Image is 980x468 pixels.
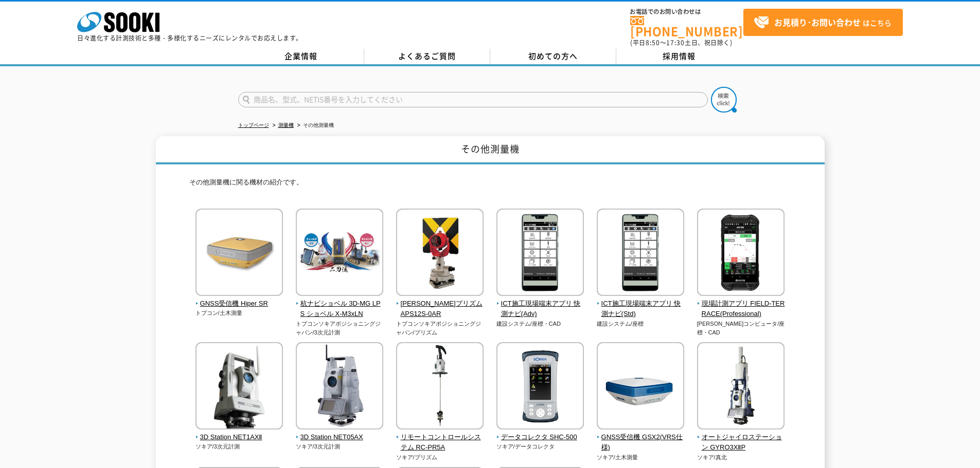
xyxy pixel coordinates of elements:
[238,122,269,128] a: トップページ
[597,298,685,320] span: ICT施工現場端末アプリ 快測ナビ(Std)
[195,309,283,317] p: トプコン/土木測量
[597,432,685,454] span: GNSS受信機 GSX2(VRS仕様)
[396,422,484,453] a: リモートコントロールシステム RC-PR5A
[195,442,283,451] p: ソキア/3次元計測
[774,16,861,28] strong: お見積り･お問い合わせ
[496,432,584,443] span: データコレクタ SHC-500
[238,92,708,107] input: 商品名、型式、NETIS番号を入力してください
[296,209,383,298] img: 杭ナビショベル 3D-MG LPS ショベル X-M3xLN
[396,453,484,462] p: ソキア/プリズム
[630,16,743,37] a: [PHONE_NUMBER]
[666,38,685,47] span: 17:30
[630,9,743,15] span: お電話でのお問い合わせは
[496,442,584,451] p: ソキア/データコレクタ
[396,320,484,336] p: トプコンソキアポジショニングジャパン/プリズム
[296,342,383,432] img: 3D Station NET05AX
[597,209,684,298] img: ICT施工現場端末アプリ 快測ナビ(Std)
[189,177,791,193] p: その他測量機に関る機材の紹介です。
[195,298,283,309] span: GNSS受信機 Hiper SR
[496,320,584,328] p: 建設システム/座標・CAD
[616,49,742,64] a: 採用情報
[496,342,584,432] img: データコレクタ SHC-500
[296,442,384,451] p: ソキア/3次元計測
[396,342,484,432] img: リモートコントロールシステム RC-PR5A
[156,136,825,164] h1: その他測量機
[697,422,785,453] a: オートジャイロステーション GYRO3XⅡP
[597,342,684,432] img: GNSS受信機 GSX2(VRS仕様)
[597,453,685,462] p: ソキア/土木測量
[597,422,685,453] a: GNSS受信機 GSX2(VRS仕様)
[597,320,685,328] p: 建設システム/座標
[195,289,283,309] a: GNSS受信機 Hiper SR
[646,38,660,47] span: 8:50
[238,49,364,64] a: 企業情報
[490,49,616,64] a: 初めての方へ
[630,38,732,47] span: (平日 ～ 土日、祝日除く)
[697,289,785,320] a: 現場計測アプリ FIELD-TERRACE(Professional)
[396,432,484,454] span: リモートコントロールシステム RC-PR5A
[278,122,294,128] a: 測量機
[697,320,785,336] p: [PERSON_NAME]コンピュータ/座標・CAD
[597,289,685,320] a: ICT施工現場端末アプリ 快測ナビ(Std)
[697,453,785,462] p: ソキア/真北
[697,432,785,454] span: オートジャイロステーション GYRO3XⅡP
[396,289,484,320] a: [PERSON_NAME]プリズム APS12S-0AR
[754,15,892,30] span: はこちら
[296,289,384,320] a: 杭ナビショベル 3D-MG LPS ショベル X-M3xLN
[396,209,484,298] img: 一素子プリズム APS12S-0AR
[295,120,334,131] li: その他測量機
[496,289,584,320] a: ICT施工現場端末アプリ 快測ナビ(Adv)
[77,35,302,41] p: 日々進化する計測技術と多種・多様化するニーズにレンタルでお応えします。
[296,432,384,443] span: 3D Station NET05AX
[743,9,903,36] a: お見積り･お問い合わせはこちら
[296,320,384,336] p: トプコンソキアポジショニングジャパン/3次元計測
[496,209,584,298] img: ICT施工現場端末アプリ 快測ナビ(Adv)
[496,298,584,320] span: ICT施工現場端末アプリ 快測ナビ(Adv)
[697,209,785,298] img: 現場計測アプリ FIELD-TERRACE(Professional)
[697,298,785,320] span: 現場計測アプリ FIELD-TERRACE(Professional)
[195,422,283,443] a: 3D Station NET1AXⅡ
[296,298,384,320] span: 杭ナビショベル 3D-MG LPS ショベル X-M3xLN
[195,209,283,298] img: GNSS受信機 Hiper SR
[697,342,785,432] img: オートジャイロステーション GYRO3XⅡP
[528,50,578,62] span: 初めての方へ
[195,432,283,443] span: 3D Station NET1AXⅡ
[711,87,737,113] img: btn_search.png
[195,342,283,432] img: 3D Station NET1AXⅡ
[296,422,384,443] a: 3D Station NET05AX
[496,422,584,443] a: データコレクタ SHC-500
[396,298,484,320] span: [PERSON_NAME]プリズム APS12S-0AR
[364,49,490,64] a: よくあるご質問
